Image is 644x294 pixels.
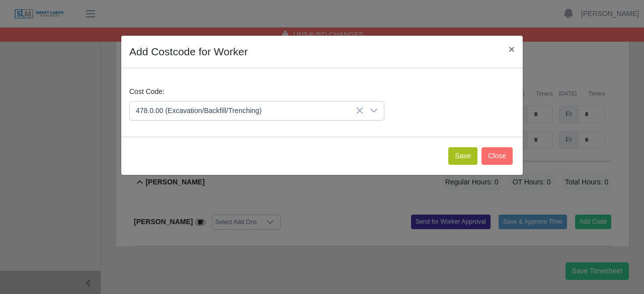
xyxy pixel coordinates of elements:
[509,43,515,55] span: ×
[501,36,523,62] button: Close
[448,147,477,165] button: Save
[129,86,165,97] label: Cost Code:
[481,147,513,165] button: Close
[129,44,248,60] h4: Add Costcode for Worker
[130,102,364,120] span: 478.0.00 (Excavation/Backfill/Trenching)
